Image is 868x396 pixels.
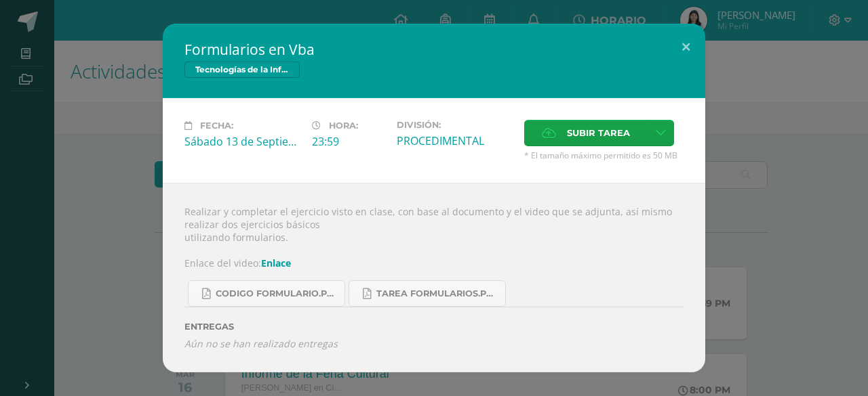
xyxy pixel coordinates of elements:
[667,24,705,70] button: Close (Esc)
[216,288,338,299] span: CODIGO formulario.pdf
[329,120,358,131] span: Hora:
[312,134,386,149] div: 23:59
[188,280,345,307] a: CODIGO formulario.pdf
[163,183,705,372] div: Realizar y completar el ejercicio visto en clase, con base al documento y el video que se adjunta...
[184,62,300,78] span: Tecnologías de la Información y Comunicación 5
[376,288,498,299] span: Tarea formularios.pdf
[397,133,513,148] div: PROCEDIMENTAL
[184,40,684,59] h2: Formularios en Vba
[567,120,630,146] span: Subir tarea
[261,257,291,269] a: Enlace
[349,280,506,307] a: Tarea formularios.pdf
[397,120,513,130] label: División:
[184,322,684,332] label: ENTREGAS
[524,150,684,161] span: * El tamaño máximo permitido es 50 MB
[184,337,684,350] i: Aún no se han realizado entregas
[200,120,233,131] span: Fecha:
[184,134,301,149] div: Sábado 13 de Septiembre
